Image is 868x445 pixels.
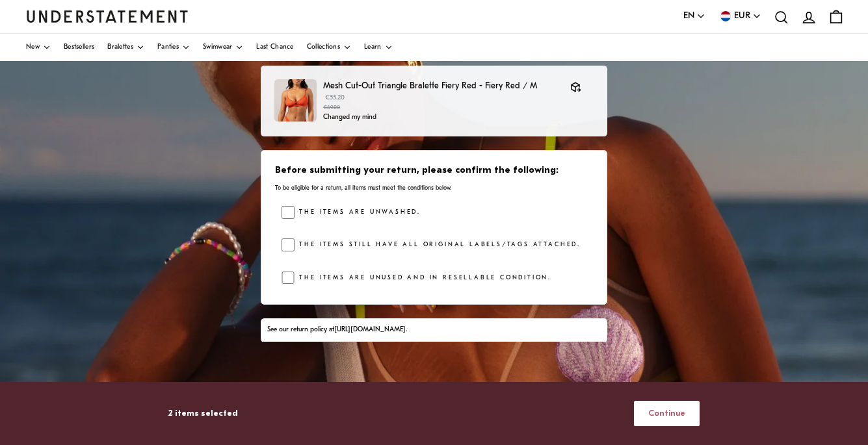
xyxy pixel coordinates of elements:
span: Learn [364,44,382,51]
p: Mesh Cut-Out Triangle Bralette Fiery Red - Fiery Red / M [323,79,557,93]
span: Last Chance [256,44,293,51]
a: Bestsellers [64,34,94,61]
label: The items are unused and in resellable condition. [295,272,551,285]
label: The items are unwashed. [295,206,421,219]
label: The items still have all original labels/tags attached. [295,238,581,251]
span: Collections [307,44,340,51]
span: Panties [157,44,179,51]
a: Last Chance [256,34,293,61]
a: Collections [307,34,351,61]
h3: Before submitting your return, please confirm the following: [275,164,593,177]
span: Swimwear [203,44,232,51]
span: EN [683,9,694,23]
strike: €69.00 [323,105,340,110]
a: Bralettes [107,34,144,61]
p: To be eligible for a return, all items must meet the conditions below. [275,184,593,192]
span: EUR [734,9,750,23]
a: [URL][DOMAIN_NAME] [334,326,406,333]
a: Understatement Homepage [26,10,189,22]
span: New [26,44,40,51]
p: Changed my mind [323,112,557,123]
div: See our return policy at . [267,325,600,335]
a: Panties [157,34,190,61]
a: Swimwear [203,34,243,61]
button: EN [683,9,705,23]
span: Bestsellers [64,44,94,51]
button: EUR [718,9,761,23]
a: Learn [364,34,393,61]
p: €55.20 [323,93,557,112]
img: FIRE-BRA-016-M-fiery-red_2_97df9170-b1a3-444f-8071-1d0ba5191e85.jpg [274,79,317,121]
a: New [26,34,51,61]
span: Bralettes [107,44,133,51]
